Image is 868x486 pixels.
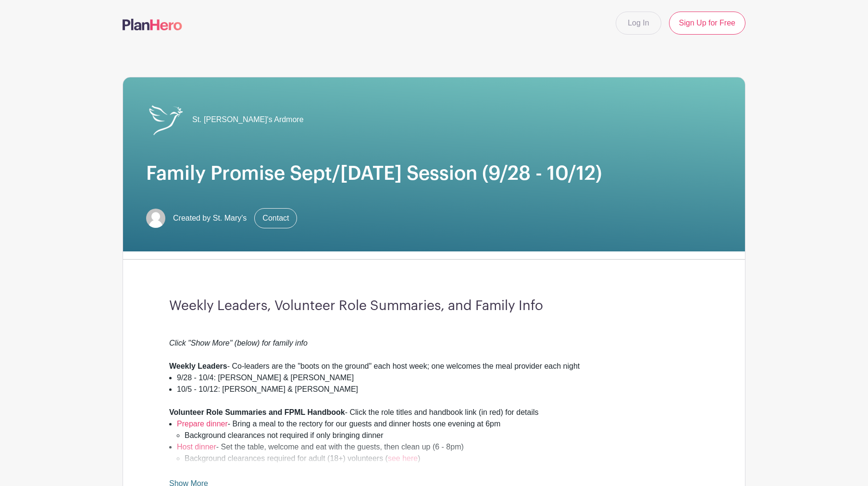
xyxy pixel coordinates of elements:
strong: Weekly Leaders [169,362,227,370]
li: 10/5 - 10/12: [PERSON_NAME] & [PERSON_NAME] [177,384,699,395]
a: Host dinner [177,443,216,451]
li: Background clearances required for adult (18+) volunteers ( ) [185,453,699,464]
a: Stay overnight [177,466,226,474]
span: Created by St. Mary's [173,212,247,224]
a: Prepare dinner [177,420,228,428]
li: 9/28 - 10/4: [PERSON_NAME] & [PERSON_NAME] [177,372,699,384]
li: - Set the table, welcome and eat with the guests, then clean up (6 - 8pm) [177,441,699,464]
em: Click "Show More" (below) for family info [169,339,308,347]
h1: Family Promise Sept/[DATE] Session (9/28 - 10/12) [146,162,722,185]
li: Background clearances not required if only bringing dinner [185,430,699,441]
a: Sign Up for Free [669,12,745,35]
a: Contact [254,208,297,228]
img: default-ce2991bfa6775e67f084385cd625a349d9dcbb7a52a09fb2fda1e96e2d18dcdb.png [146,209,165,228]
strong: Volunteer Role Summaries and FPML Handbook [169,408,345,416]
div: - Co-leaders are the "boots on the ground" each host week; one welcomes the meal provider each night [169,361,699,372]
a: Log In [616,12,661,35]
a: see here [388,454,418,462]
li: - Bring a meal to the rectory for our guests and dinner hosts one evening at 6pm [177,418,699,441]
h3: Weekly Leaders, Volunteer Role Summaries, and Family Info [169,298,699,314]
span: St. [PERSON_NAME]'s Ardmore [192,114,304,125]
img: St_Marys_Logo_White.png [146,100,185,139]
img: logo-507f7623f17ff9eddc593b1ce0a138ce2505c220e1c5a4e2b4648c50719b7d32.svg [123,19,182,30]
div: - Click the role titles and handbook link (in red) for details [169,407,699,418]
